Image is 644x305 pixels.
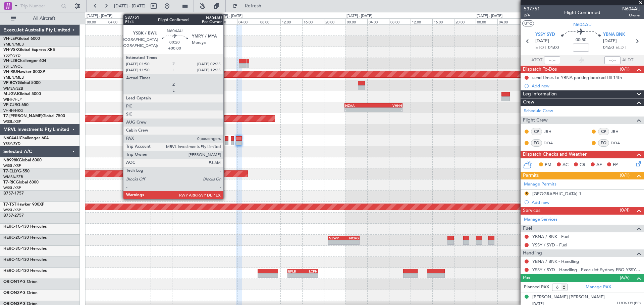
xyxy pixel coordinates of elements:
span: [DATE] - [DATE] [114,3,146,9]
div: 08:00 [259,18,281,24]
input: Trip Number [20,1,59,11]
span: Dispatch Checks and Weather [523,151,587,158]
a: YMEN/MEB [3,75,24,80]
div: CP [531,128,542,135]
div: Add new [532,83,641,89]
span: T7-RIC [3,180,16,184]
button: Refresh [229,1,269,11]
span: 537751 [524,5,540,12]
span: Pax [523,274,530,282]
a: YSSY / SYD - Fuel [532,242,567,248]
div: 08:00 [519,18,541,24]
a: YBNA / BNK - Handling [532,258,579,264]
span: Flight Crew [523,117,548,124]
span: Owner [622,12,641,18]
div: NZAA [345,103,373,107]
a: VP-BCYGlobal 5000 [3,81,41,85]
a: Manage Services [524,216,557,223]
div: FO [531,139,542,147]
div: 12:00 [151,18,172,24]
span: HERC-4 [3,258,18,262]
span: T7-TST [3,203,16,207]
a: Manage Permits [524,181,556,188]
span: AF [596,162,602,168]
a: VH-LEPGlobal 6000 [3,37,40,41]
span: N8998K [3,158,19,162]
a: ORION1P-3 Orion [3,280,38,284]
span: Handling [523,249,542,257]
a: VP-CJRG-650 [3,103,29,107]
span: HERC-3 [3,247,18,251]
div: 04:00 [107,18,129,24]
div: FO [598,139,609,147]
div: - [344,240,359,244]
span: ORION2 [3,291,19,295]
a: DOA [544,140,559,146]
div: Flight Confirmed [564,9,600,16]
span: N604AU [622,5,641,12]
div: 08:00 [129,18,151,24]
div: [DATE] - [DATE] [346,13,372,19]
span: (0/1) [620,66,630,73]
span: (0/1) [620,172,630,179]
span: N604AU [573,21,592,28]
div: 16:00 [302,18,324,24]
span: VH-LEP [3,37,17,41]
span: 00:50 [576,37,586,44]
a: B757-1757 [3,192,24,196]
span: Leg Information [523,90,557,98]
div: [DATE] - [DATE] [217,13,243,19]
a: M-JGVJGlobal 5000 [3,92,41,96]
div: 04:00 [497,18,519,24]
span: Services [523,207,540,215]
span: B757-2 [3,214,17,218]
div: EPLB [288,269,303,273]
span: VP-CJR [3,103,17,107]
a: WSSL/XSP [3,208,21,213]
a: HERC-3C-130 Hercules [3,247,47,251]
a: HERC-1C-130 Hercules [3,225,47,229]
a: YMEN/MEB [3,42,24,47]
a: HERC-5C-130 Hercules [3,269,47,273]
span: CR [580,162,585,168]
a: JBH [611,129,626,135]
a: DOA [611,140,626,146]
a: YSHL/WOL [3,64,22,69]
div: 04:00 [367,18,389,24]
span: 04:50 [603,45,614,51]
a: T7-TSTHawker 900XP [3,203,44,207]
label: Planned PAX [524,284,549,291]
div: NCRG [344,236,359,240]
a: JBH [544,129,559,135]
span: [DATE] [603,38,617,45]
div: 20:00 [324,18,346,24]
a: YBNA / BNK - Fuel [532,234,569,239]
div: 16:00 [172,18,194,24]
span: T7-ELLY [3,169,18,173]
span: HERC-5 [3,269,18,273]
a: T7-ELLYG-550 [3,169,30,173]
span: (6/6) [620,274,630,281]
div: 00:00 [476,18,497,24]
div: - [329,240,344,244]
div: 04:00 [237,18,259,24]
a: WSSL/XSP [3,119,21,124]
button: UTC [522,20,534,26]
span: Permits [523,172,539,179]
div: Add new [532,200,641,205]
span: Dispatch To-Dos [523,66,557,73]
a: YSSY / SYD - Handling - ExecuJet Sydney FBO YSSY / SYD [532,267,641,273]
div: 16:00 [432,18,454,24]
div: - [303,274,317,278]
div: 12:00 [411,18,432,24]
a: WSSL/XSP [3,185,21,190]
span: ORION1 [3,280,19,284]
button: All Aircraft [7,13,73,24]
div: 12:00 [280,18,302,24]
a: B757-2757 [3,214,24,218]
div: - [288,274,303,278]
div: 00:00 [86,18,107,24]
span: 2/4 [524,12,540,18]
div: [GEOGRAPHIC_DATA] 1 [532,191,581,197]
div: 20:00 [194,18,216,24]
